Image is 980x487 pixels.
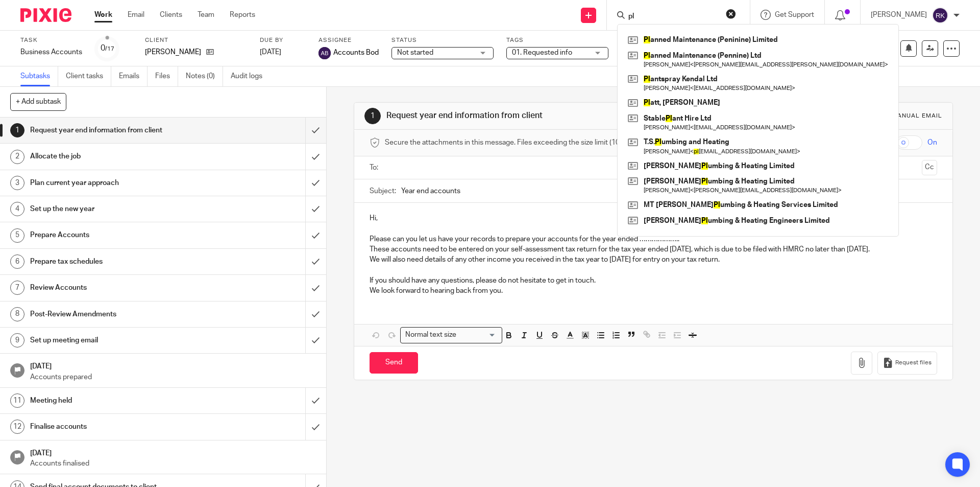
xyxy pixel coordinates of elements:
a: Client tasks [66,66,111,86]
small: /17 [105,46,114,52]
label: Subject: [370,186,396,196]
img: Pixie [20,8,71,22]
h1: Request year end information from client [386,110,675,121]
div: 3 [10,176,24,190]
p: We look forward to hearing back from you. [370,286,937,296]
h1: Set up meeting email [30,333,207,348]
button: Clear [726,9,736,19]
span: Not started [397,49,433,56]
a: Clients [160,10,182,20]
span: On [927,137,937,148]
span: Get Support [775,11,814,18]
div: 2 [10,150,24,164]
div: Search for option [400,327,502,343]
p: Hi, [370,213,937,223]
h1: [DATE] [30,446,316,458]
a: Work [94,10,112,20]
div: 11 [10,393,24,408]
a: Notes (0) [186,66,223,86]
p: Accounts prepared [30,372,316,382]
h1: Allocate the job [30,149,207,164]
a: Emails [119,66,148,86]
button: + Add subtask [10,93,66,110]
h1: Review Accounts [30,280,207,295]
div: 5 [10,228,24,243]
div: 7 [10,281,24,295]
div: 12 [10,420,24,434]
button: Request files [877,352,937,375]
span: Normal text size [403,330,458,340]
p: [PERSON_NAME] [145,47,201,57]
span: 01. Requested info [512,49,572,56]
h1: Prepare Accounts [30,227,207,243]
label: Client [145,36,247,44]
h1: Prepare tax schedules [30,254,207,269]
div: 4 [10,202,24,216]
input: Send [370,352,418,374]
h1: Set up the new year [30,201,207,217]
label: Task [20,36,82,44]
p: These accounts need to be entered on your self-assessment tax return for the tax year ended [DATE... [370,244,937,254]
label: Tags [506,36,608,44]
input: Search [627,12,719,21]
div: 9 [10,333,24,347]
label: Status [391,36,494,44]
p: Please can you let us have your records to prepare your accounts for the year ended ……………….. [370,234,937,244]
div: 1 [10,123,24,137]
div: 8 [10,307,24,321]
p: Accounts finalised [30,458,316,469]
p: [PERSON_NAME] [871,10,927,20]
span: Accounts Bod [333,48,379,58]
label: Assignee [318,36,379,44]
a: Team [198,10,214,20]
span: Secure the attachments in this message. Files exceeding the size limit (10MB) will be secured aut... [385,137,726,148]
a: Reports [230,10,255,20]
p: We will also need details of any other income you received in the tax year to [DATE] for entry on... [370,254,937,265]
h1: Plan current year approach [30,175,207,191]
a: Email [128,10,144,20]
a: Audit logs [231,66,270,86]
h1: Finalise accounts [30,419,207,434]
span: Request files [895,359,932,367]
div: 1 [364,108,381,124]
p: If you should have any questions, please do not hesitate to get in touch. [370,275,937,286]
img: svg%3E [318,47,331,59]
label: Due by [260,36,306,44]
h1: Post-Review Amendments [30,307,207,322]
span: [DATE] [260,49,281,56]
h1: Request year end information from client [30,123,207,138]
button: Cc [922,160,937,175]
img: svg%3E [932,7,948,24]
h1: Meeting held [30,393,207,408]
div: Manual email [892,112,942,120]
div: 0 [101,42,114,54]
div: 6 [10,254,24,269]
a: Files [155,66,178,86]
h1: [DATE] [30,359,316,372]
input: Search for option [459,330,496,340]
a: Subtasks [20,66,58,86]
div: Business Accounts [20,47,82,57]
label: To: [370,163,381,173]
